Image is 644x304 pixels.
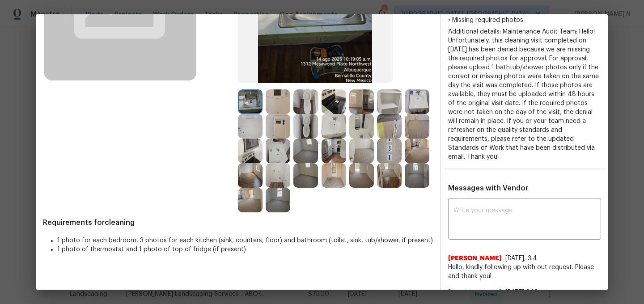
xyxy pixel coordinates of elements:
span: • Missing required photos [448,17,523,23]
span: [PERSON_NAME] [448,288,502,297]
span: Hello, kindly following up with out request. Please and thank you! [448,263,601,281]
span: Additional details: Maintenance Audit Team: Hello! Unfortunately, this cleaning visit completed o... [448,29,599,160]
span: Requirements for cleaning [43,218,433,227]
li: 1 photo for each bedroom, 3 photos for each kitchen (sink, counters, floor) and bathroom (toilet,... [57,236,433,245]
span: [PERSON_NAME] [448,254,502,263]
span: [DATE], 3:4 [505,255,537,262]
span: Messages with Vendor [448,185,528,192]
span: [DATE] 9:19 [505,289,538,296]
li: 1 photo of thermostat and 1 photo of top of fridge (if present) [57,245,433,254]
